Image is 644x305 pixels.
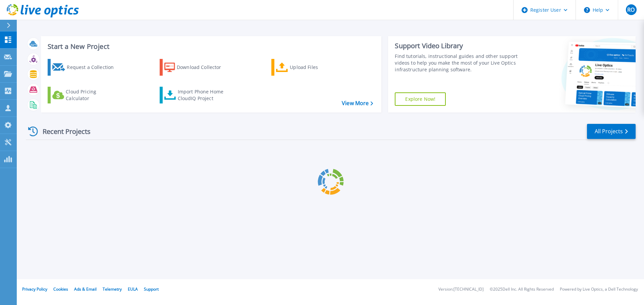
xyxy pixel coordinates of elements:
li: © 2025 Dell Inc. All Rights Reserved [490,287,554,292]
div: Cloud Pricing Calculator [66,88,119,102]
div: Recent Projects [26,123,100,140]
a: Cloud Pricing Calculator [48,87,122,103]
a: Cookies [53,286,68,292]
li: Version: [TECHNICAL_ID] [438,287,484,292]
a: Support [144,286,159,292]
span: RO [627,7,635,12]
a: Upload Files [271,59,346,76]
a: Ads & Email [74,286,97,292]
a: Telemetry [103,286,122,292]
div: Upload Files [290,61,343,74]
a: View More [342,100,373,106]
li: Powered by Live Optics, a Dell Technology [560,287,638,292]
a: Request a Collection [48,59,122,76]
a: Download Collector [160,59,234,76]
div: Download Collector [177,61,230,74]
div: Import Phone Home CloudIQ Project [178,88,230,102]
a: Explore Now! [395,92,446,106]
div: Support Video Library [395,42,521,50]
h3: Start a New Project [48,43,373,50]
div: Find tutorials, instructional guides and other support videos to help you make the most of your L... [395,53,521,73]
a: All Projects [587,124,636,139]
a: Privacy Policy [22,286,47,292]
div: Request a Collection [67,61,120,74]
a: EULA [128,286,138,292]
